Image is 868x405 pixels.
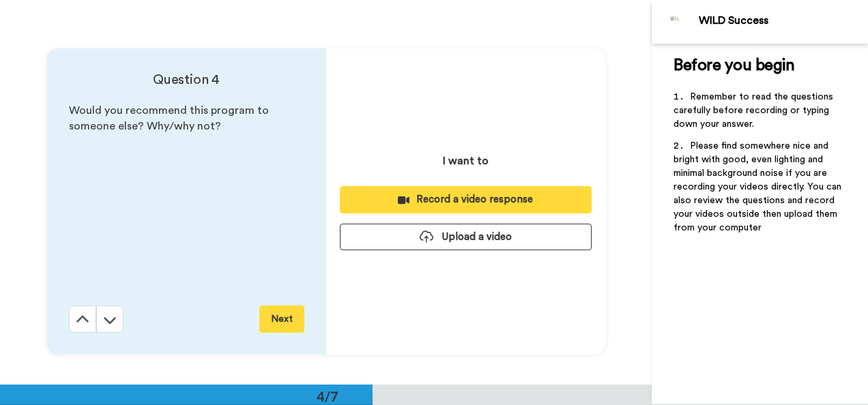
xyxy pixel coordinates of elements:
span: Would you recommend this program to someone else? Why/why not? [69,105,272,132]
p: I want to [443,153,489,169]
div: WILD Success [699,14,867,27]
span: Remember to read the questions carefully before recording or typing down your answer. [674,92,836,129]
img: Profile Image [659,5,692,38]
button: Record a video response [340,186,592,213]
span: Please find somewhere nice and bright with good, even lighting and minimal background noise if yo... [674,141,844,232]
h4: Question 4 [69,70,304,89]
button: Next [259,305,304,333]
div: Record a video response [351,192,581,207]
button: Upload a video [340,224,592,250]
span: Before you begin [674,57,794,74]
